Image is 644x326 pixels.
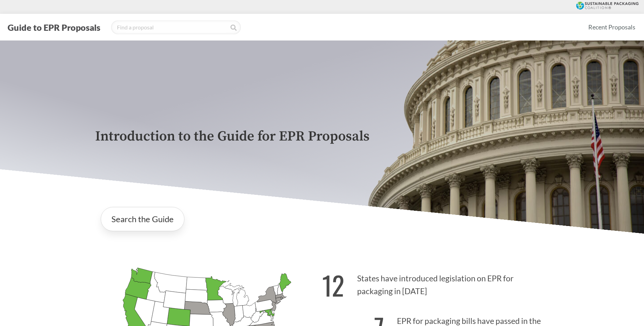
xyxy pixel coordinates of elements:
[585,19,638,35] a: Recent Proposals
[95,129,549,144] p: Introduction to the Guide for EPR Proposals
[322,262,549,304] p: States have introduced legislation on EPR for packaging in [DATE]
[101,207,184,231] a: Search the Guide
[111,20,241,34] input: Find a proposal
[6,22,102,33] button: Guide to EPR Proposals
[322,266,344,304] strong: 12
